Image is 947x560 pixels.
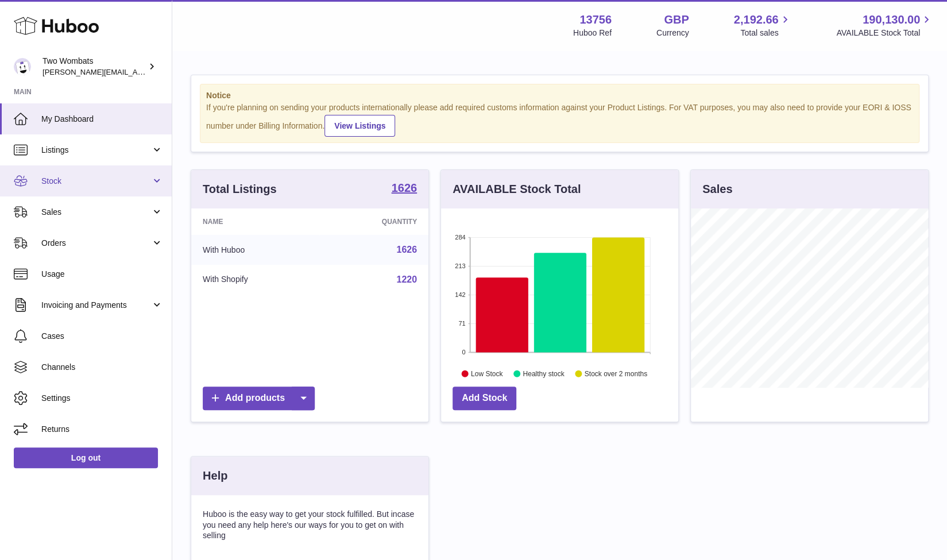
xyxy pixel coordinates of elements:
span: Settings [41,393,163,404]
strong: 1626 [392,182,418,194]
h3: Help [203,468,227,484]
text: 0 [462,349,465,356]
a: Log out [14,447,158,468]
h3: Sales [702,181,732,197]
text: Low Stock [471,369,503,377]
span: My Dashboard [41,114,163,125]
span: AVAILABLE Stock Total [836,28,933,38]
strong: GBP [664,12,689,28]
text: 284 [455,234,465,241]
text: 213 [455,262,465,269]
a: 190,130.00 AVAILABLE Stock Total [836,12,933,38]
span: Total sales [740,28,791,38]
strong: Notice [206,90,913,101]
span: [PERSON_NAME][EMAIL_ADDRESS][PERSON_NAME][DOMAIN_NAME] [42,67,292,76]
th: Name [191,208,319,235]
a: Add products [203,387,315,410]
td: With Shopify [191,265,319,295]
span: Usage [41,269,163,280]
span: Listings [41,145,151,156]
span: Invoicing and Payments [41,300,151,311]
a: 2,192.66 Total sales [734,12,792,38]
div: Two Wombats [42,56,146,78]
span: Returns [41,424,163,435]
text: Healthy stock [523,369,565,377]
td: With Huboo [191,235,319,265]
p: Huboo is the easy way to get your stock fulfilled. But incase you need any help here's our ways f... [203,509,417,542]
span: Orders [41,238,151,249]
strong: 13756 [579,12,612,28]
span: Cases [41,331,163,342]
h3: AVAILABLE Stock Total [453,181,581,197]
div: Huboo Ref [573,28,612,38]
a: 1626 [392,182,418,196]
span: Stock [41,176,151,187]
th: Quantity [319,208,428,235]
div: If you're planning on sending your products internationally please add required customs informati... [206,102,913,137]
text: 71 [458,320,465,327]
a: View Listings [324,115,395,137]
span: 190,130.00 [863,12,920,28]
a: Add Stock [453,387,516,410]
span: Sales [41,207,151,218]
img: philip.carroll@twowombats.com [14,58,31,75]
span: Channels [41,362,163,373]
span: 2,192.66 [734,12,779,28]
text: 142 [455,291,465,298]
h3: Total Listings [203,181,277,197]
a: 1626 [396,245,417,254]
a: 1220 [396,275,417,284]
div: Currency [656,28,689,38]
text: Stock over 2 months [585,369,647,377]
